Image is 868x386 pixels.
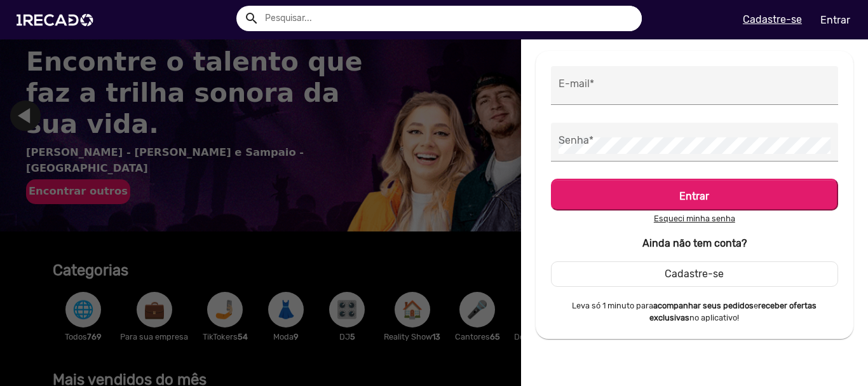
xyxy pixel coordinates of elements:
[244,11,259,26] mat-icon: Example home icon
[255,6,642,31] input: Pesquisar...
[653,301,754,310] b: acompanhar seus pedidos
[642,237,747,249] b: Ainda não tem conta?
[240,6,262,29] button: Example home icon
[679,190,709,202] b: Entrar
[665,268,724,280] span: Cadastre-se
[551,179,838,210] button: Entrar
[551,300,838,324] small: Leva só 1 minuto para e no aplicativo!
[551,261,838,287] button: Cadastre-se
[654,214,735,223] u: Esqueci minha senha
[812,9,858,31] a: Entrar
[743,13,802,25] u: Cadastre-se
[559,81,831,97] input: Exemplo@email.com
